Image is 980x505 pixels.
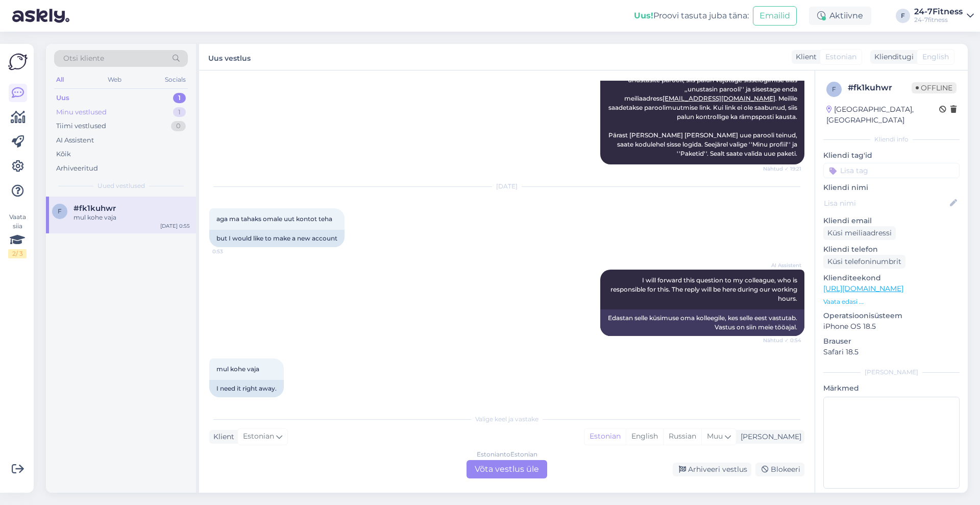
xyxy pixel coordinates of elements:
div: Klient [209,431,234,442]
div: Arhiveeritud [56,163,98,174]
span: 0:55 [212,398,251,405]
div: Edastan selle küsimuse oma kolleegile, kes selle eest vastutab. Vastus on siin meie tööajal. [600,309,804,336]
div: Valige keel ja vastake [209,415,804,424]
div: Estonian [584,429,626,444]
span: Offline [912,82,957,93]
p: Vaata edasi ... [823,297,960,306]
span: Uued vestlused [97,181,145,190]
p: Märkmed [823,383,960,394]
a: [EMAIL_ADDRESS][DOMAIN_NAME] [663,94,775,102]
p: iPhone OS 18.5 [823,321,960,332]
div: [PERSON_NAME] [823,368,960,377]
div: 2 / 3 [8,249,27,258]
span: Otsi kliente [63,53,104,64]
p: Safari 18.5 [823,347,960,357]
div: 0 [171,121,186,131]
p: Kliendi telefon [823,244,960,255]
div: Tiimi vestlused [56,121,106,131]
p: Brauser [823,336,960,347]
p: Kliendi tag'id [823,150,960,161]
p: Operatsioonisüsteem [823,310,960,321]
label: Uus vestlus [208,50,251,64]
div: Arhiveeri vestlus [673,463,751,476]
span: f [832,85,836,93]
div: but I would like to make a new account [209,230,345,247]
div: Proovi tasuta juba täna: [634,10,749,22]
div: Uus [56,93,69,103]
div: Küsi meiliaadressi [823,226,896,240]
div: Estonian to Estonian [477,450,537,459]
input: Lisa tag [823,163,960,178]
div: Klienditugi [870,52,914,62]
div: 24-7Fitness [914,8,963,16]
div: Socials [163,73,188,86]
span: aga ma tahaks omale uut kontot teha [216,215,332,223]
span: Nähtud ✓ 0:54 [763,336,801,344]
a: 24-7Fitness24-7fitness [914,8,974,24]
div: Kliendi info [823,135,960,144]
div: F [896,9,910,23]
div: Kõik [56,149,71,159]
div: 1 [173,93,186,103]
div: Minu vestlused [56,107,107,117]
span: 0:53 [212,248,251,255]
span: mul kohe vaja [216,365,259,373]
div: [DATE] 0:55 [160,222,190,230]
div: Blokeeri [755,463,804,476]
img: Askly Logo [8,52,28,71]
div: Aktiivne [809,7,871,25]
div: # fk1kuhwr [848,82,912,94]
div: Russian [663,429,701,444]
div: 24-7fitness [914,16,963,24]
p: Klienditeekond [823,273,960,283]
span: Muu [707,431,723,441]
span: AI Assistent [763,261,801,269]
button: Emailid [753,6,797,26]
div: Küsi telefoninumbrit [823,255,905,269]
div: [PERSON_NAME] [737,431,801,442]
a: [URL][DOMAIN_NAME] [823,284,903,293]
div: AI Assistent [56,135,94,146]
b: Uus! [634,11,653,20]
div: English [626,429,663,444]
div: mul kohe vaja [73,213,190,222]
div: All [54,73,66,86]
span: Estonian [243,431,274,442]
span: f [58,207,62,215]
span: #fk1kuhwr [73,204,116,213]
span: Nähtud ✓ 19:21 [763,165,801,173]
div: [DATE] [209,182,804,191]
div: Klient [792,52,817,62]
span: Estonian [825,52,856,62]
span: I will forward this question to my colleague, who is responsible for this. The reply will be here... [610,276,799,302]
div: Web [106,73,124,86]
input: Lisa nimi [824,198,948,209]
p: Kliendi email [823,215,960,226]
div: 1 [173,107,186,117]
p: Kliendi nimi [823,182,960,193]
div: I need it right away. [209,380,284,397]
div: [GEOGRAPHIC_DATA], [GEOGRAPHIC_DATA] [826,104,939,126]
div: Võta vestlus üle [467,460,547,478]
div: Vaata siia [8,212,27,258]
span: English [922,52,949,62]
